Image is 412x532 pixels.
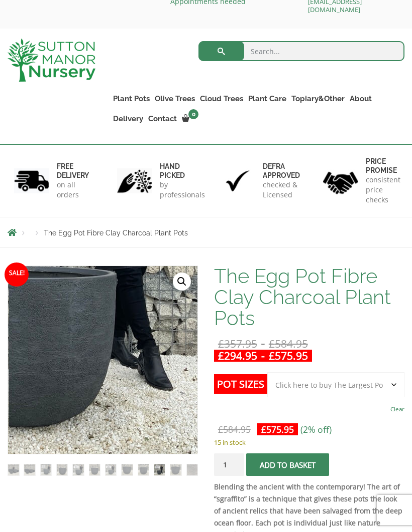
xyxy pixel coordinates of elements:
span: (2% off) [300,423,332,435]
img: 4.jpg [323,165,358,196]
span: £ [218,349,224,363]
img: The Egg Pot Fibre Clay Charcoal Plant Pots - Image 12 [187,464,198,475]
img: 1.jpg [14,168,49,194]
a: About [347,92,374,106]
bdi: 584.95 [218,423,251,435]
bdi: 294.95 [218,349,257,363]
h1: The Egg Pot Fibre Clay Charcoal Plant Pots [214,265,404,329]
del: - [214,338,312,350]
img: The Egg Pot Fibre Clay Charcoal Plant Pots - Image 8 [122,464,133,475]
a: Cloud Trees [197,92,246,106]
input: Search... [198,41,404,61]
h6: Price promise [366,157,400,175]
img: The Egg Pot Fibre Clay Charcoal Plant Pots - Image 6 [89,464,100,475]
a: Topiary&Other [289,92,347,106]
span: £ [218,337,224,351]
a: Delivery [111,112,146,126]
p: 15 in stock [214,436,404,448]
h6: hand picked [160,162,205,180]
p: checked & Licensed [263,180,300,200]
span: The Egg Pot Fibre Clay Charcoal Plant Pots [44,229,188,237]
img: The Egg Pot Fibre Clay Charcoal Plant Pots - Image 10 [154,464,165,475]
img: The Egg Pot Fibre Clay Charcoal Plant Pots - Image 11 [170,464,181,475]
input: Product quantity [214,453,244,476]
a: Clear options [390,402,404,416]
img: The Egg Pot Fibre Clay Charcoal Plant Pots - Image 5 [73,464,84,475]
img: The Egg Pot Fibre Clay Charcoal Plant Pots [8,464,19,475]
a: 0 [179,112,201,126]
img: The Egg Pot Fibre Clay Charcoal Plant Pots - Image 9 [138,464,149,475]
span: £ [261,423,266,435]
img: 3.jpg [220,168,255,194]
span: £ [269,337,275,351]
img: The Egg Pot Fibre Clay Charcoal Plant Pots - Image 4 [57,464,68,475]
bdi: 584.95 [269,337,308,351]
a: Plant Care [246,92,289,106]
span: 0 [188,109,198,119]
img: The Egg Pot Fibre Clay Charcoal Plant Pots - Image 7 [106,464,117,475]
p: by professionals [160,180,205,200]
span: Sale! [5,262,29,287]
span: £ [218,423,223,435]
img: logo [8,39,95,82]
label: Pot Sizes [214,374,267,394]
button: Add to basket [246,453,329,476]
nav: Breadcrumbs [8,228,404,236]
h6: Defra approved [263,162,300,180]
img: 2.jpg [117,168,152,194]
p: consistent price checks [366,175,400,205]
bdi: 575.95 [261,423,294,435]
span: £ [269,349,275,363]
a: Plant Pots [111,92,152,106]
h6: FREE DELIVERY [57,162,89,180]
img: The Egg Pot Fibre Clay Charcoal Plant Pots - Image 3 [41,464,52,475]
a: View full-screen image gallery [173,273,191,291]
ins: - [214,350,312,362]
a: Contact [146,112,179,126]
bdi: 357.95 [218,337,257,351]
bdi: 575.95 [269,349,308,363]
p: on all orders [57,180,89,200]
img: The Egg Pot Fibre Clay Charcoal Plant Pots - Image 2 [24,464,35,475]
a: Olive Trees [152,92,197,106]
